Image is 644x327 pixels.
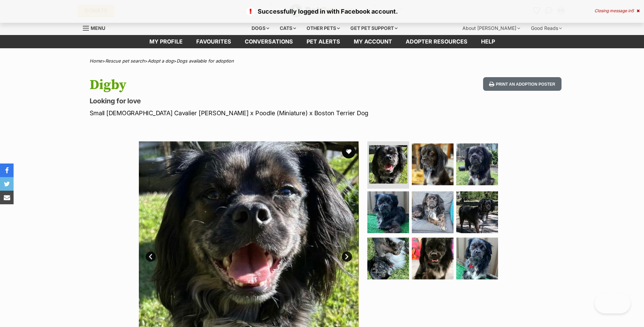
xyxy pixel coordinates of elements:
[342,145,355,158] button: favourite
[412,238,454,279] img: Photo of Digby
[412,191,454,233] img: Photo of Digby
[412,143,454,185] img: Photo of Digby
[91,25,105,31] span: Menu
[83,21,110,34] a: Menu
[456,191,498,233] img: Photo of Digby
[302,21,345,35] div: Other pets
[90,96,377,106] p: Looking for love
[483,77,561,91] button: Print an adoption poster
[105,58,145,64] a: Rescue pet search
[474,35,502,48] a: Help
[275,21,301,35] div: Cats
[177,58,234,64] a: Dogs available for adoption
[90,77,377,93] h1: Digby
[456,238,498,279] img: Photo of Digby
[90,108,377,118] p: Small [DEMOGRAPHIC_DATA] Cavalier [PERSON_NAME] x Poodle (Miniature) x Boston Terrier Dog
[346,21,402,35] div: Get pet support
[90,58,102,64] a: Home
[458,21,525,35] div: About [PERSON_NAME]
[595,293,630,313] iframe: Help Scout Beacon - Open
[526,21,567,35] div: Good Reads
[399,35,474,48] a: Adopter resources
[369,145,407,184] img: Photo of Digby
[456,143,498,185] img: Photo of Digby
[631,8,634,13] span: 5
[367,191,409,233] img: Photo of Digby
[347,35,399,48] a: My account
[594,8,640,13] div: Closing message in
[367,238,409,279] img: Photo of Digby
[146,252,156,262] a: Prev
[143,35,189,48] a: My profile
[300,35,347,48] a: Pet alerts
[247,21,274,35] div: Dogs
[73,58,572,64] div: > > >
[189,35,238,48] a: Favourites
[148,58,173,64] a: Adopt a dog
[342,252,352,262] a: Next
[7,7,637,16] p: Successfully logged in with Facebook account.
[238,35,300,48] a: conversations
